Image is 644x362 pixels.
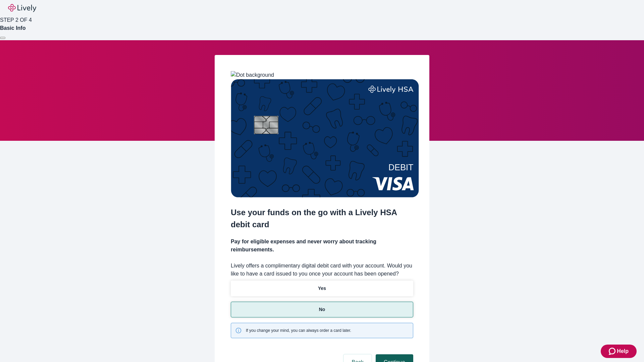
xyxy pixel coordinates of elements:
img: Dot background [231,71,274,79]
span: If you change your mind, you can always order a card later. [246,327,351,334]
span: Help [617,347,629,355]
button: Zendesk support iconHelp [601,345,637,358]
button: Yes [231,281,413,296]
p: No [319,306,325,313]
svg: Zendesk support icon [609,347,617,355]
img: Lively [8,4,36,12]
button: No [231,302,413,317]
label: Lively offers a complimentary digital debit card with your account. Would you like to have a card... [231,262,413,278]
img: Debit card [231,79,419,197]
p: Yes [318,285,326,292]
h4: Pay for eligible expenses and never worry about tracking reimbursements. [231,238,413,254]
h2: Use your funds on the go with a Lively HSA debit card [231,206,413,231]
